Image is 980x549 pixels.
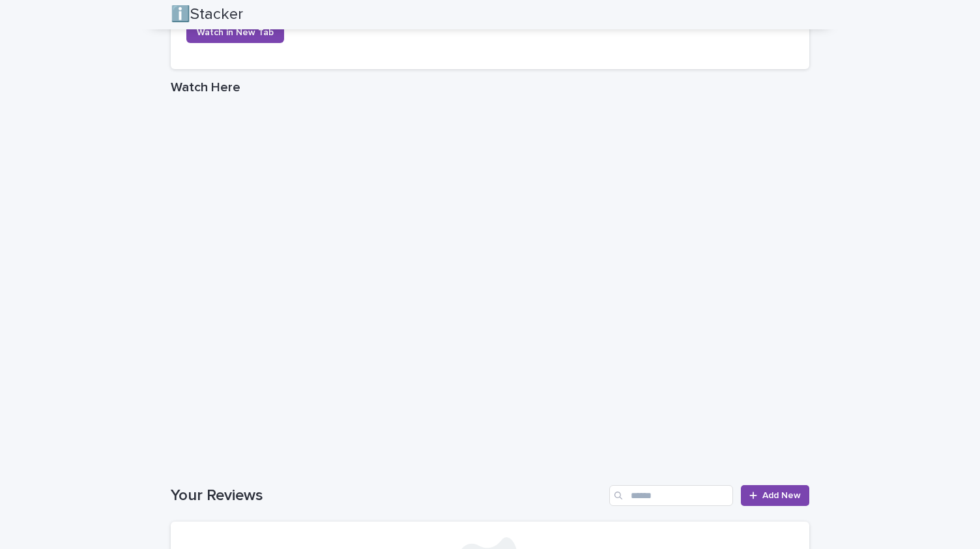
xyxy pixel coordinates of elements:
[741,485,809,506] a: Add New
[609,485,733,506] input: Search
[186,22,284,43] a: Watch in New Tab
[171,5,243,24] h2: ℹ️Stacker
[171,80,809,95] h1: Watch Here
[171,100,809,459] iframe: Watch Here
[762,491,801,500] span: Add New
[171,486,604,505] h1: Your Reviews
[197,28,274,37] span: Watch in New Tab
